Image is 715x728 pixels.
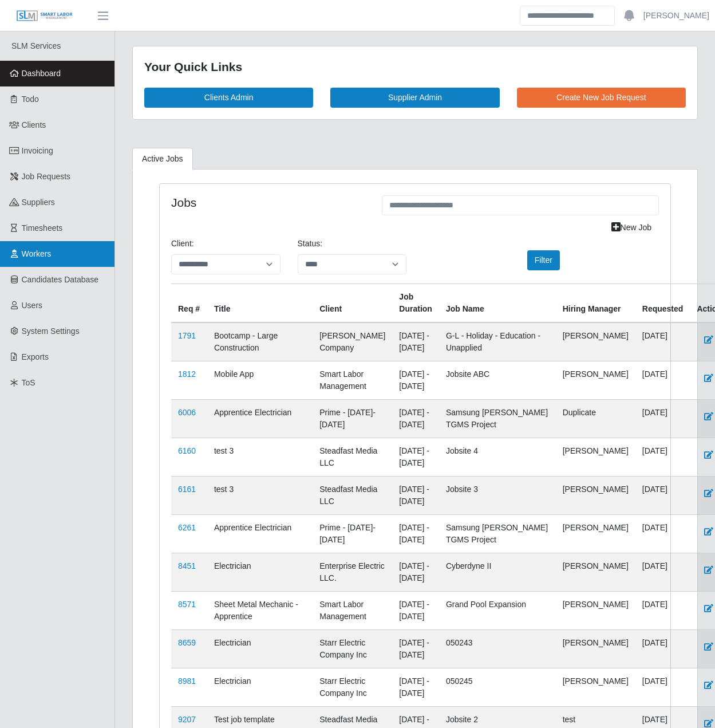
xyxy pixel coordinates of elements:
td: [DATE] [635,668,690,706]
td: Bootcamp - Large Construction [207,322,313,361]
td: [PERSON_NAME] Company [313,322,392,361]
a: 6006 [178,408,196,417]
th: Job Duration [392,284,439,322]
span: Todo [22,95,39,104]
th: Client [313,284,392,322]
td: Prime - [DATE]-[DATE] [313,399,392,438]
img: SLM Logo [16,10,73,22]
td: [PERSON_NAME] [556,514,635,553]
label: Client: [171,238,194,250]
span: System Settings [22,326,80,336]
td: Jobsite 3 [439,476,556,514]
td: [DATE] - [DATE] [392,438,439,476]
td: Jobsite ABC [439,361,556,399]
td: Electrician [207,629,313,668]
a: 8571 [178,600,196,609]
a: Supplier Admin [330,88,499,108]
td: [PERSON_NAME] [556,553,635,591]
td: Electrician [207,668,313,706]
td: [DATE] - [DATE] [392,553,439,591]
td: [DATE] [635,476,690,514]
td: [DATE] [635,629,690,668]
td: Steadfast Media LLC [313,476,392,514]
span: Job Requests [22,172,71,181]
td: Steadfast Media LLC [313,438,392,476]
td: [PERSON_NAME] [556,476,635,514]
span: Users [22,301,43,310]
span: Timesheets [22,223,63,233]
td: [DATE] [635,553,690,591]
td: [DATE] - [DATE] [392,361,439,399]
td: Enterprise Electric LLC. [313,553,392,591]
a: 6160 [178,446,196,455]
td: [DATE] [635,322,690,361]
td: Samsung [PERSON_NAME] TGMS Project [439,514,556,553]
td: test 3 [207,476,313,514]
span: Dashboard [22,69,61,78]
td: Cyberdyne II [439,553,556,591]
td: [DATE] - [DATE] [392,476,439,514]
span: Clients [22,120,46,129]
a: 8659 [178,638,196,647]
td: Duplicate [556,399,635,438]
td: Electrician [207,553,313,591]
a: 1812 [178,369,196,379]
th: Title [207,284,313,322]
td: [DATE] - [DATE] [392,668,439,706]
td: test 3 [207,438,313,476]
input: Search [520,6,615,26]
td: [PERSON_NAME] [556,438,635,476]
td: [DATE] [635,514,690,553]
td: Samsung [PERSON_NAME] TGMS Project [439,399,556,438]
td: [DATE] [635,438,690,476]
a: 6161 [178,485,196,494]
span: Suppliers [22,198,55,207]
td: [DATE] [635,591,690,629]
td: [DATE] - [DATE] [392,322,439,361]
td: [PERSON_NAME] [556,629,635,668]
a: Clients Admin [144,88,313,108]
td: Mobile App [207,361,313,399]
td: G-L - Holiday - Education - Unapplied [439,322,556,361]
td: [DATE] [635,399,690,438]
span: Exports [22,352,49,361]
td: 050245 [439,668,556,706]
th: Requested [635,284,690,322]
span: ToS [22,378,35,387]
td: Smart Labor Management [313,361,392,399]
a: New Job [604,218,659,238]
td: [PERSON_NAME] [556,591,635,629]
a: 6261 [178,523,196,532]
button: Filter [527,250,560,270]
h4: Jobs [171,195,365,210]
span: Workers [22,249,52,258]
td: Starr Electric Company Inc [313,668,392,706]
th: Req # [171,284,207,322]
td: Jobsite 4 [439,438,556,476]
td: [DATE] [635,361,690,399]
td: [DATE] - [DATE] [392,629,439,668]
td: [DATE] - [DATE] [392,591,439,629]
td: 050243 [439,629,556,668]
span: SLM Services [11,41,61,50]
td: Apprentice Electrician [207,399,313,438]
th: Hiring Manager [556,284,635,322]
span: Candidates Database [22,275,99,284]
td: [PERSON_NAME] [556,668,635,706]
td: Starr Electric Company Inc [313,629,392,668]
td: Grand Pool Expansion [439,591,556,629]
td: Sheet Metal Mechanic - Apprentice [207,591,313,629]
span: Invoicing [22,146,53,155]
a: 9207 [178,715,196,724]
div: Your Quick Links [144,58,686,76]
a: Active Jobs [132,148,193,170]
td: Prime - [DATE]-[DATE] [313,514,392,553]
a: Create New Job Request [517,88,686,108]
a: 8451 [178,561,196,570]
td: Apprentice Electrician [207,514,313,553]
label: Status: [298,238,323,250]
a: 1791 [178,331,196,340]
td: [DATE] - [DATE] [392,399,439,438]
th: Job Name [439,284,556,322]
td: [PERSON_NAME] [556,322,635,361]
